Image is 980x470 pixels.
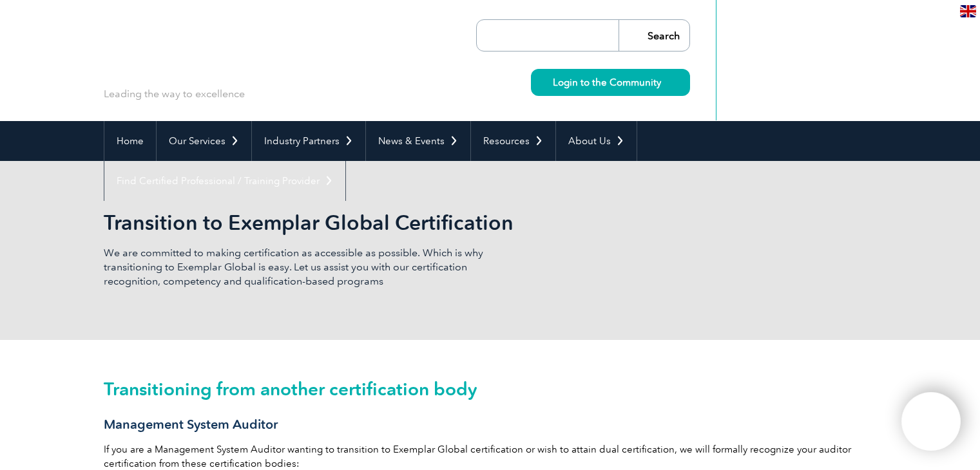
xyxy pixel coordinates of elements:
[471,121,555,161] a: Resources
[661,79,668,86] img: svg+xml;nitro-empty-id=MzU4OjIyMw==-1;base64,PHN2ZyB2aWV3Qm94PSIwIDAgMTEgMTEiIHdpZHRoPSIxMSIgaGVp...
[104,121,156,161] a: Home
[556,121,637,161] a: About Us
[104,161,345,201] a: Find Certified Professional / Training Provider
[157,121,251,161] a: Our Services
[531,69,690,96] a: Login to the Community
[104,212,645,233] h2: Transition to Exemplar Global Certification
[104,246,490,288] p: We are committed to making certification as accessible as possible. Which is why transitioning to...
[104,87,245,101] p: Leading the way to excellence
[104,379,877,399] h2: Transitioning from another certification body
[366,121,470,161] a: News & Events
[915,406,947,438] img: svg+xml;nitro-empty-id=MTM3ODoxMTY=-1;base64,PHN2ZyB2aWV3Qm94PSIwIDAgNDAwIDQwMCIgd2lkdGg9IjQwMCIg...
[252,121,365,161] a: Industry Partners
[619,20,689,51] input: Search
[960,5,976,17] img: en
[104,417,877,433] h3: Management System Auditor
